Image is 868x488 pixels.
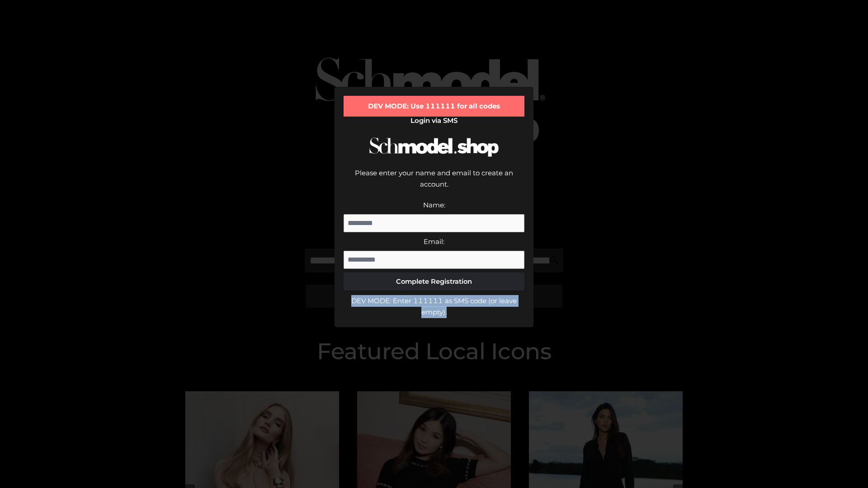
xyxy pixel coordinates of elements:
label: Name: [423,201,445,209]
button: Complete Registration [344,272,524,291]
div: DEV MODE: Enter 111111 as SMS code (or leave empty). [344,295,524,318]
label: Email: [424,237,444,246]
h2: Login via SMS [344,117,524,125]
div: Please enter your name and email to create an account. [344,167,524,199]
img: Schmodel Logo [366,129,502,165]
div: DEV MODE: Use 111111 for all codes [344,96,524,117]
